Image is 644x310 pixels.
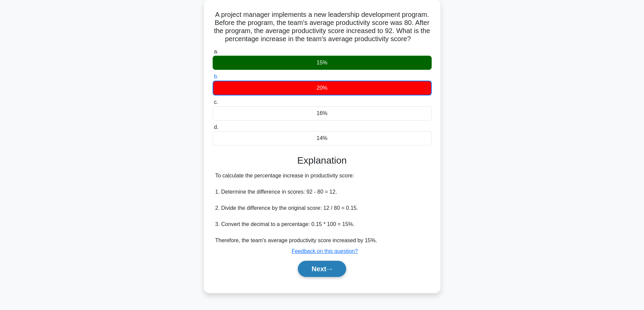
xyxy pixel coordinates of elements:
span: a. [214,49,218,54]
button: Next [298,261,346,277]
span: d. [214,124,218,130]
a: Feedback on this question? [292,248,358,254]
div: 16% [213,106,432,120]
h5: A project manager implements a new leadership development program. Before the program, the team's... [212,10,432,44]
div: 15% [213,56,432,70]
div: To calculate the percentage increase in productivity score: 1. Determine the difference in scores... [215,172,429,245]
h3: Explanation [217,155,428,166]
div: 20% [213,81,432,95]
span: b. [214,74,218,79]
div: 14% [213,131,432,145]
span: c. [214,99,218,105]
